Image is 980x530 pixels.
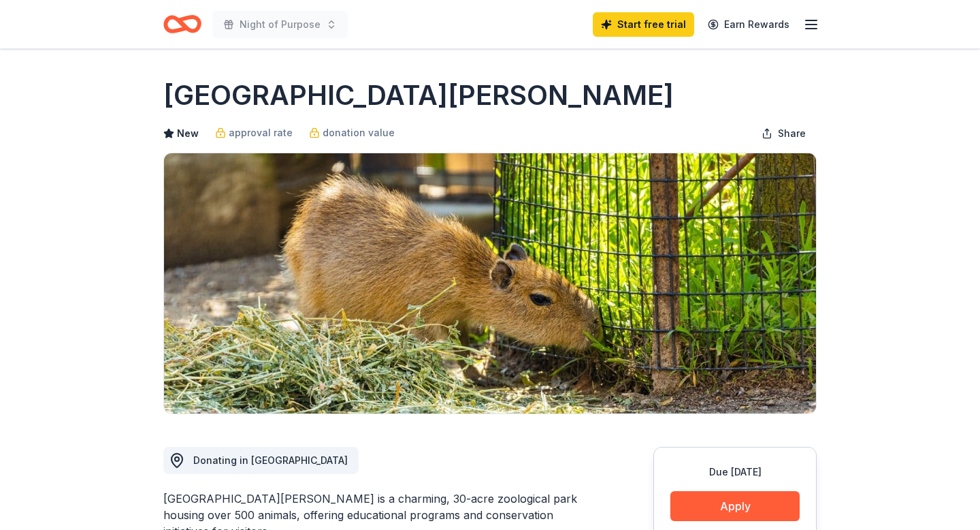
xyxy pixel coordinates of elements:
div: Due [DATE] [670,464,800,480]
span: donation value [323,125,395,141]
span: Share [778,125,806,142]
span: approval rate [229,125,293,141]
a: donation value [309,125,395,141]
button: Share [751,120,817,147]
span: Donating in [GEOGRAPHIC_DATA] [193,454,348,466]
button: Apply [670,491,800,521]
h1: [GEOGRAPHIC_DATA][PERSON_NAME] [163,76,674,114]
a: approval rate [215,125,293,141]
button: Night of Purpose [212,11,348,38]
a: Earn Rewards [700,12,798,37]
a: Home [163,8,201,40]
img: Image for Santa Barbara Zoo [164,153,816,414]
a: Start free trial [593,12,694,37]
span: Night of Purpose [240,16,321,33]
span: New [177,125,199,142]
